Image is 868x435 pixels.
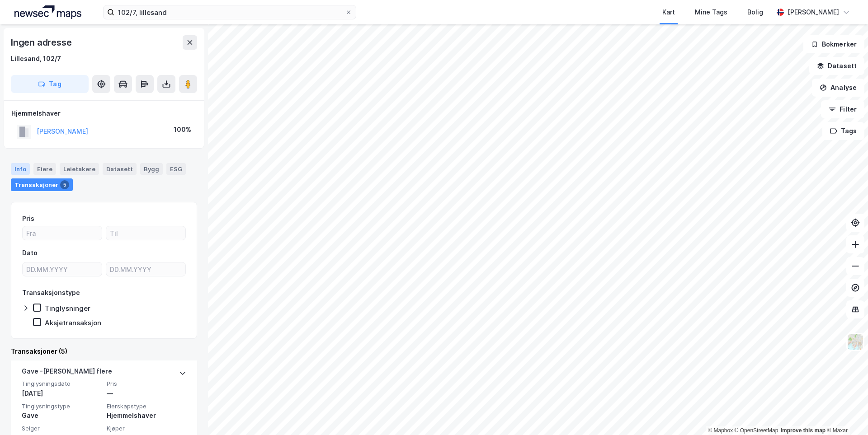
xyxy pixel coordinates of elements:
[11,35,73,50] div: Ingen adresse
[107,425,186,432] span: Kjøper
[140,163,163,175] div: Bygg
[781,427,826,434] a: Improve this map
[823,392,868,435] div: Kontrollprogram for chat
[114,5,345,19] input: Søk på adresse, matrikkel, gårdeiere, leietakere eller personer
[22,287,80,298] div: Transaksjonstype
[22,248,38,258] div: Dato
[60,180,69,189] div: 5
[106,262,185,276] input: DD.MM.YYYY
[11,163,30,175] div: Info
[107,402,186,410] span: Eierskapstype
[735,427,778,434] a: OpenStreetMap
[11,178,73,191] div: Transaksjoner
[22,388,101,399] div: [DATE]
[788,7,839,18] div: [PERSON_NAME]
[809,57,864,75] button: Datasett
[22,380,101,388] span: Tinglysningsdato
[11,108,197,119] div: Hjemmelshaver
[107,388,186,399] div: —
[22,410,101,421] div: Gave
[33,163,56,175] div: Eiere
[803,35,864,53] button: Bokmerker
[22,213,34,224] div: Pris
[166,163,186,175] div: ESG
[22,402,101,410] span: Tinglysningstype
[45,304,90,313] div: Tinglysninger
[747,7,763,18] div: Bolig
[45,318,101,327] div: Aksjetransaksjon
[822,122,864,140] button: Tags
[11,346,197,357] div: Transaksjoner (5)
[23,262,102,276] input: DD.MM.YYYY
[708,427,733,434] a: Mapbox
[847,333,864,351] img: Z
[695,7,727,18] div: Mine Tags
[23,226,102,240] input: Fra
[60,163,99,175] div: Leietakere
[106,226,185,240] input: Til
[22,366,112,380] div: Gave - [PERSON_NAME] flere
[812,79,864,97] button: Analyse
[22,425,101,432] span: Selger
[103,163,137,175] div: Datasett
[821,100,864,118] button: Filter
[823,392,868,435] iframe: Chat Widget
[107,380,186,388] span: Pris
[11,75,89,93] button: Tag
[662,7,675,18] div: Kart
[174,124,191,135] div: 100%
[14,5,81,19] img: logo.a4113a55bc3d86da70a041830d287a7e.svg
[107,410,186,421] div: Hjemmelshaver
[11,53,61,64] div: Lillesand, 102/7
